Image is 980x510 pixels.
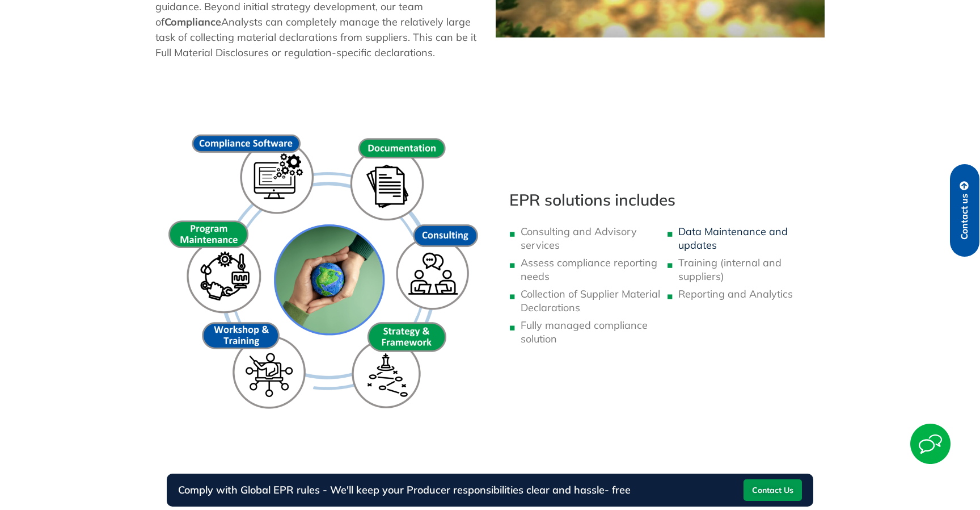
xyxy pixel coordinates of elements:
li: Fully managed compliance solution [521,319,661,346]
li: Consulting and Advisory services [521,225,661,252]
img: Compliance Services [155,102,498,445]
li: Assess compliance reporting needs [521,256,661,283]
span: Contact us [960,194,970,240]
a: Data Maintenance and updates [678,225,788,252]
h3: EPR solutions includes [509,192,825,208]
span: Contact Us [752,481,793,499]
a: Contact Us [744,479,802,501]
a: Contact us [950,164,979,257]
img: Start Chat [910,424,951,464]
li: Collection of Supplier Material Declarations [521,287,661,315]
li: Reporting and Analytics [678,287,819,301]
b: Compliance [164,15,221,28]
li: Training (internal and suppliers) [678,256,819,283]
h3: Comply with Global EPR rules - We'll keep your Producer responsibilities clear and hassle- free [178,485,631,495]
